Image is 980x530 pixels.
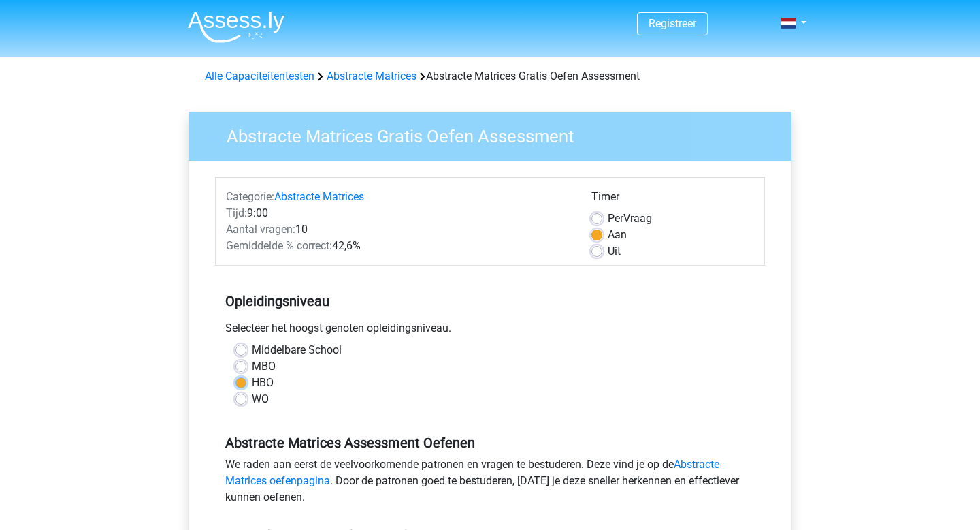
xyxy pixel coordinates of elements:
div: We raden aan eerst de veelvoorkomende patronen en vragen te bestuderen. Deze vind je op de . Door... [215,456,765,511]
a: Abstracte Matrices [327,69,416,82]
span: Tijd: [226,206,247,219]
a: Registreer [649,17,696,30]
div: Timer [591,189,754,211]
label: Aan [608,227,627,243]
span: Per [608,212,623,225]
h5: Abstracte Matrices Assessment Oefenen [225,435,755,451]
a: Alle Capaciteitentesten [205,69,314,82]
label: HBO [252,375,274,391]
div: Selecteer het hoogst genoten opleidingsniveau. [215,320,765,342]
img: Assessly [188,11,284,43]
span: Categorie: [226,190,274,203]
h5: Opleidingsniveau [225,287,755,315]
div: Abstracte Matrices Gratis Oefen Assessment [199,68,781,84]
div: 10 [216,221,581,238]
label: MBO [252,358,276,375]
label: Middelbare School [252,342,342,358]
h3: Abstracte Matrices Gratis Oefen Assessment [210,121,781,147]
div: 9:00 [216,205,581,221]
span: Aantal vragen: [226,223,295,236]
label: WO [252,391,269,407]
a: Abstracte Matrices [274,190,364,203]
div: 42,6% [216,238,581,254]
label: Uit [608,243,621,260]
label: Vraag [608,211,652,227]
span: Gemiddelde % correct: [226,239,332,252]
